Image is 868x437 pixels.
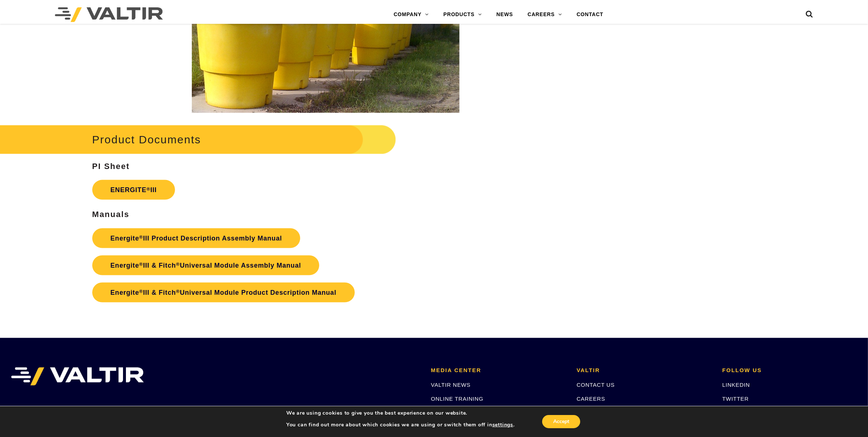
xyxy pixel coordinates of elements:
[92,162,130,171] strong: PI Sheet
[139,261,143,267] sup: ®
[520,7,569,22] a: CAREERS
[431,382,470,388] a: VALTIR NEWS
[139,234,143,240] sup: ®
[92,228,301,248] a: Energite®III Product Description Assembly Manual
[431,396,483,402] a: ONLINE TRAINING
[722,382,750,388] a: LINKEDIN
[722,396,749,402] a: TWITTER
[92,283,355,302] a: Energite®III & Fitch®Universal Module Product Description Manual
[176,261,180,267] sup: ®
[436,7,489,22] a: PRODUCTS
[286,410,515,416] p: We are using cookies to give you the best experience on our website.
[176,289,180,294] sup: ®
[492,422,513,428] button: settings
[92,180,175,200] a: ENERGITE®III
[577,382,615,388] a: CONTACT US
[55,7,163,22] img: Valtir
[489,7,520,22] a: NEWS
[146,186,150,192] sup: ®
[286,422,515,428] p: You can find out more about which cookies we are using or switch them off in .
[139,289,143,294] sup: ®
[569,7,611,22] a: CONTACT
[92,210,130,219] strong: Manuals
[577,367,711,374] h2: VALTIR
[92,256,320,275] a: Energite®III & Fitch®Universal Module Assembly Manual
[577,396,605,402] a: CAREERS
[11,367,144,386] img: VALTIR
[386,7,436,22] a: COMPANY
[722,367,857,374] h2: FOLLOW US
[431,367,566,374] h2: MEDIA CENTER
[542,415,580,428] button: Accept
